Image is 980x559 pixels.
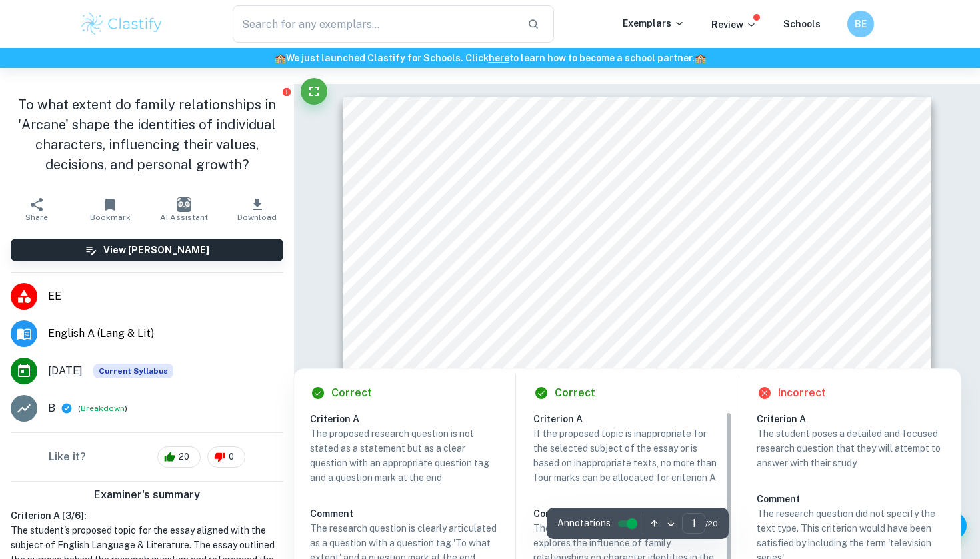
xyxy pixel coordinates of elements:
h6: Comment [757,492,945,506]
p: Exemplars [623,16,685,31]
h6: View [PERSON_NAME] [103,243,209,257]
button: Bookmark [73,191,147,228]
button: AI Assistant [147,191,221,228]
h1: To what extent do family relationships in 'Arcane' shape the identities of individual characters,... [11,95,283,175]
span: "To what extent do family relationships in 'Arcane' shape [417,310,856,330]
span: values, decisions, and [MEDICAL_DATA]?" [481,361,810,380]
span: the identities of individual characters, influencing their [426,336,848,355]
span: [DATE] [48,363,83,379]
div: 20 [157,446,201,468]
img: AI Assistant [177,197,191,212]
h6: Criterion A [757,412,955,426]
span: 20 [171,450,197,464]
button: Fullscreen [301,78,327,105]
p: The student poses a detailed and focused research question that they will attempt to answer with ... [757,426,945,470]
span: Bookmark [90,213,131,222]
h6: Incorrect [778,385,826,401]
p: The proposed research question is not stated as a statement but as a clear question with an appro... [310,426,498,485]
span: 0 [221,450,241,464]
button: View [PERSON_NAME] [11,239,283,261]
span: Download [237,213,277,222]
p: B [48,400,55,416]
span: 🏫 [695,53,706,63]
h6: Examiner's summary [5,487,289,503]
h6: Criterion A [310,412,509,426]
input: Search for any exemplars... [233,5,517,43]
h6: Correct [555,385,595,401]
p: Review [711,17,757,32]
h6: BE [853,17,869,31]
a: here [489,53,509,63]
span: 🏫 [275,53,286,63]
h6: Comment [533,506,721,521]
span: Annotations [557,516,611,530]
h6: Correct [331,385,372,401]
button: Breakdown [81,402,125,414]
h6: Criterion A [ 3 / 6 ]: [11,508,283,523]
span: Current Syllabus [93,364,173,378]
span: / 20 [705,518,718,530]
span: AI Assistant [160,213,208,222]
h6: We just launched Clastify for Schools. Click to learn how to become a school partner. [3,51,977,65]
a: Schools [783,19,821,29]
h6: Like it? [49,449,86,465]
button: Download [221,191,294,228]
span: ( ) [78,402,127,415]
span: Share [25,213,48,222]
span: English A (Lang & Lit) [48,326,283,342]
button: BE [847,11,874,37]
img: Clastify logo [79,11,164,37]
button: Report issue [281,87,291,97]
h6: Comment [310,506,498,521]
div: This exemplar is based on the current syllabus. Feel free to refer to it for inspiration/ideas wh... [93,364,173,378]
div: 0 [207,446,245,468]
h6: Criterion A [533,412,732,426]
span: EE [48,288,283,304]
p: If the proposed topic is inappropriate for the selected subject of the essay or is based on inapp... [533,426,721,485]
